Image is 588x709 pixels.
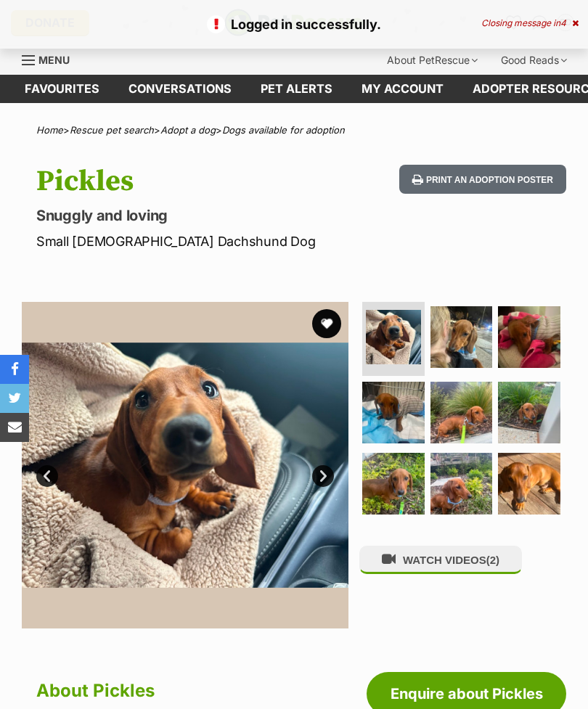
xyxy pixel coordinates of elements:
[114,75,246,103] a: conversations
[36,205,363,226] p: Snuggly and loving
[486,554,499,566] span: (2)
[246,75,347,103] a: Pet alerts
[36,465,58,487] a: Prev
[491,46,577,75] div: Good Reads
[362,453,425,515] img: Photo of Pickles
[498,382,560,444] img: Photo of Pickles
[399,165,566,194] button: Print an adoption poster
[15,15,573,34] p: Logged in successfully.
[36,165,363,198] h1: Pickles
[10,75,114,103] a: Favourites
[560,17,566,28] span: 4
[362,382,425,444] img: Photo of Pickles
[36,675,348,707] h2: About Pickles
[498,306,560,369] img: Photo of Pickles
[22,302,348,628] img: Photo of Pickles
[38,54,70,66] span: Menu
[160,124,216,136] a: Adopt a dog
[366,310,421,365] img: Photo of Pickles
[430,453,493,515] img: Photo of Pickles
[22,46,80,72] a: Menu
[481,18,579,28] div: Closing message in
[498,453,560,515] img: Photo of Pickles
[430,306,493,369] img: Photo of Pickles
[312,309,341,338] button: favourite
[36,231,363,251] p: Small [DEMOGRAPHIC_DATA] Dachshund Dog
[377,46,488,75] div: About PetRescue
[222,124,345,136] a: Dogs available for adoption
[36,124,63,136] a: Home
[430,382,493,444] img: Photo of Pickles
[70,124,154,136] a: Rescue pet search
[312,465,334,487] a: Next
[359,546,522,574] button: WATCH VIDEOS(2)
[347,75,458,103] a: My account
